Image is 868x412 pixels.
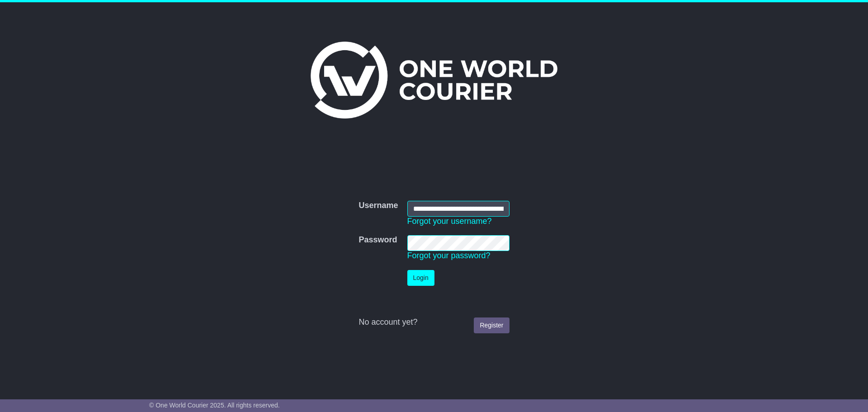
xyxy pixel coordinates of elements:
a: Register [474,317,509,333]
a: Forgot your username? [407,217,492,226]
label: Username [359,201,398,211]
button: Login [407,270,434,286]
a: Forgot your password? [407,251,491,260]
img: One World [311,42,557,118]
span: © One World Courier 2025. All rights reserved. [149,402,280,409]
label: Password [359,235,397,245]
div: No account yet? [359,317,509,327]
